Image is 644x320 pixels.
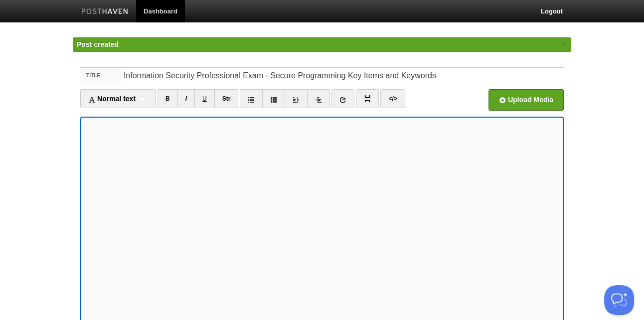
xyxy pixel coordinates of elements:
a: × [560,37,569,50]
a: </> [380,89,405,108]
img: pagebreak-icon.png [364,95,371,102]
a: Str [214,89,239,108]
a: B [158,89,178,108]
label: Title [80,68,121,84]
span: Normal text [88,95,136,103]
a: U [194,89,215,108]
a: I [177,89,195,108]
iframe: Help Scout Beacon - Open [604,285,634,315]
del: Str [222,95,231,102]
img: Posthaven-bar [81,8,129,16]
span: Post created [77,40,119,48]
